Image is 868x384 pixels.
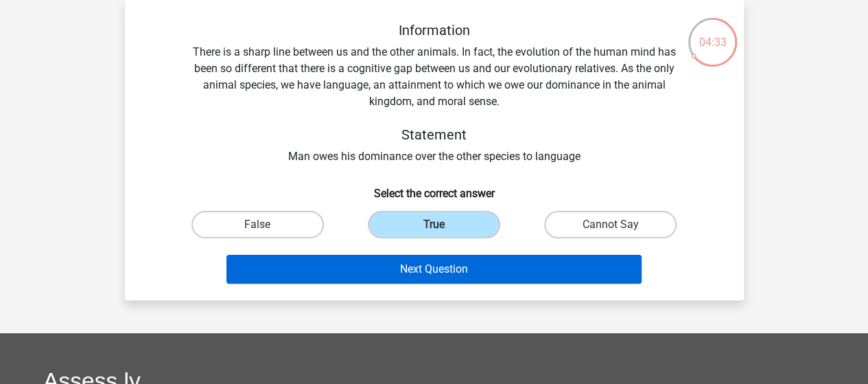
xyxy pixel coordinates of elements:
button: Next Question [226,255,642,284]
label: False [191,211,324,238]
h5: Information [191,22,678,38]
h5: Statement [191,126,678,143]
div: There is a sharp line between us and the other animals. In fact, the evolution of the human mind ... [147,22,722,165]
label: True [368,211,500,238]
div: 04:33 [687,16,738,51]
label: Cannot Say [544,211,677,238]
h6: Select the correct answer [147,176,722,200]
